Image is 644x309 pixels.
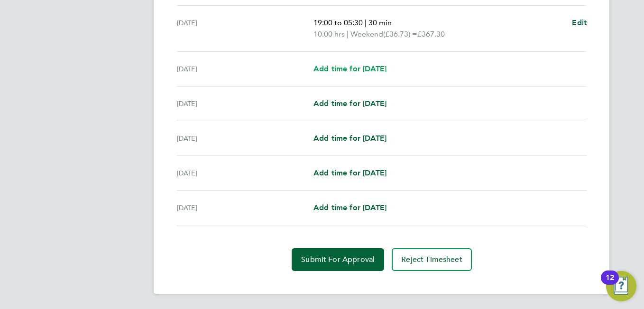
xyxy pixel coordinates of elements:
[417,29,445,39] span: £367.30
[177,167,313,179] div: [DATE]
[347,29,349,39] span: |
[313,133,386,144] a: Add time for [DATE]
[313,99,386,108] span: Add time for [DATE]
[313,29,345,39] span: 10.00 hrs
[177,98,313,109] div: [DATE]
[606,278,614,290] div: 12
[572,18,587,27] span: Edit
[606,271,636,301] button: Open Resource Center, 12 new notifications
[313,168,386,177] span: Add time for [DATE]
[313,134,386,143] span: Add time for [DATE]
[313,98,386,109] a: Add time for [DATE]
[177,63,313,75] div: [DATE]
[292,248,384,271] button: Submit For Approval
[313,64,386,73] span: Add time for [DATE]
[350,29,383,40] span: Weekend
[365,18,367,27] span: |
[392,248,472,271] button: Reject Timesheet
[313,18,363,27] span: 19:00 to 05:30
[383,29,417,39] span: (£36.73) =
[401,255,462,264] span: Reject Timesheet
[313,202,386,213] a: Add time for [DATE]
[177,202,313,213] div: [DATE]
[313,203,386,212] span: Add time for [DATE]
[301,255,375,264] span: Submit For Approval
[177,17,313,40] div: [DATE]
[313,167,386,179] a: Add time for [DATE]
[572,17,587,29] a: Edit
[177,133,313,144] div: [DATE]
[313,63,386,75] a: Add time for [DATE]
[368,18,392,27] span: 30 min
